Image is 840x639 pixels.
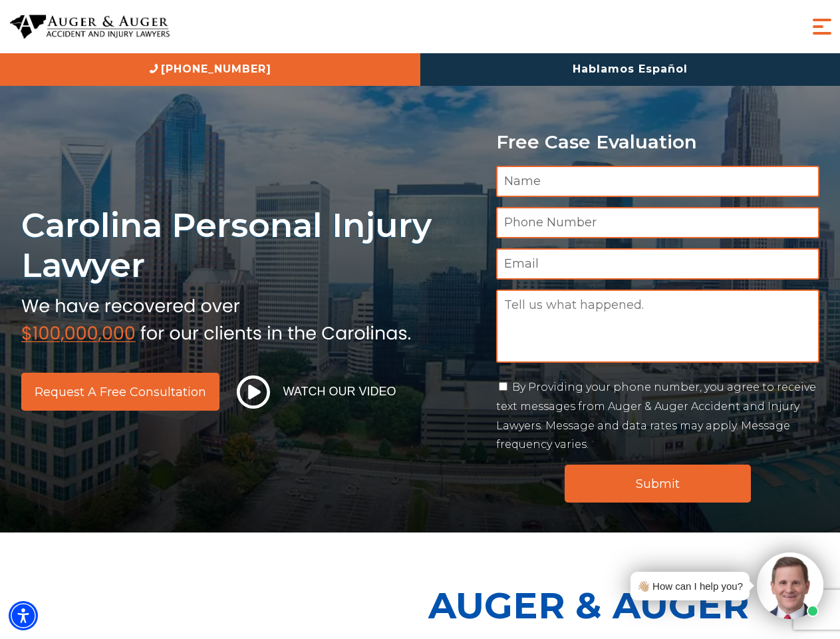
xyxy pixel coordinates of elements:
[809,13,835,40] button: Menu
[21,205,480,286] h1: Carolina Personal Injury Lawyer
[496,381,816,451] label: By Providing your phone number, you agree to receive text messages from Auger & Auger Accident an...
[9,601,38,630] div: Accessibility Menu
[21,373,219,411] a: Request a Free Consultation
[637,577,743,595] div: 👋🏼 How can I help you?
[496,166,819,197] input: Name
[35,386,206,398] span: Request a Free Consultation
[21,292,411,343] img: sub text
[10,15,170,39] img: Auger & Auger Accident and Injury Lawyers Logo
[496,207,819,238] input: Phone Number
[757,552,823,619] img: Intaker widget Avatar
[428,572,833,638] p: Auger & Auger
[496,132,819,152] p: Free Case Evaluation
[565,465,751,503] input: Submit
[233,375,400,409] button: Watch Our Video
[496,248,819,280] input: Email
